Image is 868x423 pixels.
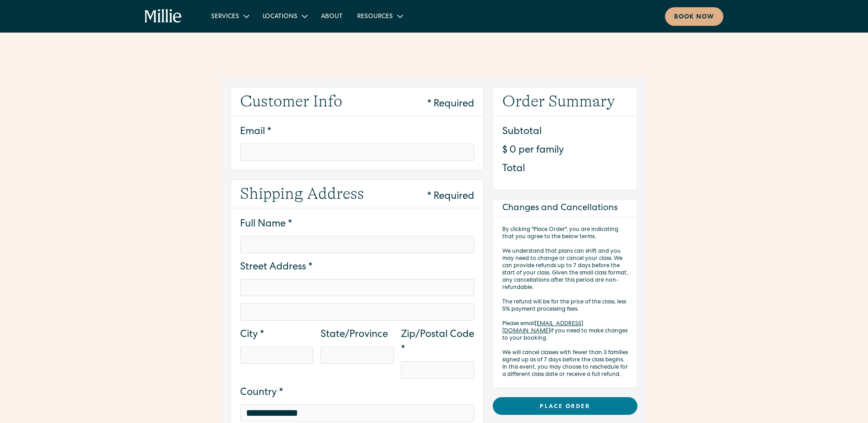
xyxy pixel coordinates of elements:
a: Book now [665,7,723,26]
div: Total [502,162,525,177]
div: * Required [427,97,474,112]
h2: Customer Info [240,89,342,114]
div: Book now [674,13,714,22]
div: Locations [255,9,314,24]
div: Resources [350,9,409,24]
div: Locations [263,12,297,22]
p: By clicking "Place Order", you are indicating that you agree to the below terms. ‍ We understand ... [502,226,628,379]
h5: Changes and Cancellations [502,202,618,215]
a: About [314,9,350,24]
h2: Shipping Address [240,182,364,206]
a: Place Order [493,397,637,415]
div: * Required [427,190,474,205]
h2: Order Summary [502,89,615,114]
a: [EMAIL_ADDRESS][DOMAIN_NAME] [502,321,583,334]
div: Resources [357,12,393,22]
div: Services [204,9,255,24]
a: home [145,9,182,24]
input: Shipping address optional [240,303,474,321]
label: Email * [240,125,474,140]
label: Country * [240,386,474,401]
div: Services [211,12,239,22]
div: Subtotal [502,125,542,140]
label: Zip/Postal Code * [401,328,474,358]
label: Street Address * [240,260,474,275]
label: Full Name * [240,217,474,232]
label: State/Province [321,328,394,343]
div: $ 0 per family [502,144,564,159]
label: City * [240,328,313,343]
